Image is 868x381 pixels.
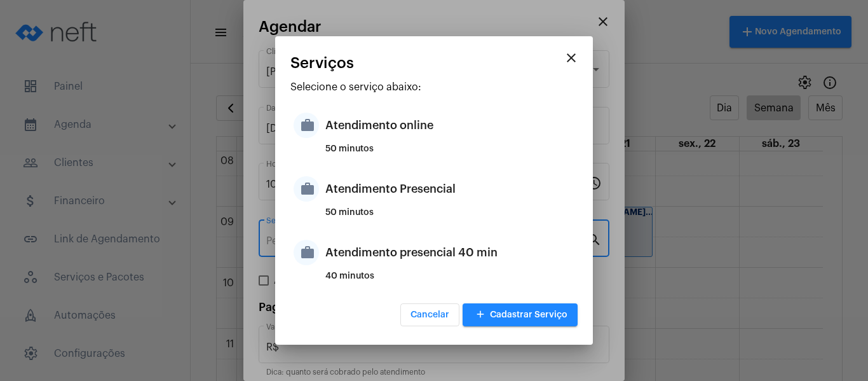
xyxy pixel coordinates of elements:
div: 40 minutos [325,272,574,291]
mat-icon: close [564,50,579,66]
span: Cancelar [410,310,449,319]
div: Atendimento presencial 40 min [325,233,574,272]
span: Serviços [290,55,354,71]
mat-icon: add [473,307,488,324]
p: Selecione o serviço abaixo: [290,81,578,93]
button: Cancelar [400,303,459,326]
span: Cadastrar Serviço [473,310,567,319]
div: Atendimento online [325,106,574,144]
button: Cadastrar Serviço [463,303,578,326]
mat-icon: work [294,176,319,202]
div: 50 minutos [325,208,574,227]
div: 50 minutos [325,144,574,163]
mat-icon: work [294,240,319,265]
mat-icon: work [294,113,319,138]
div: Atendimento Presencial [325,170,574,208]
